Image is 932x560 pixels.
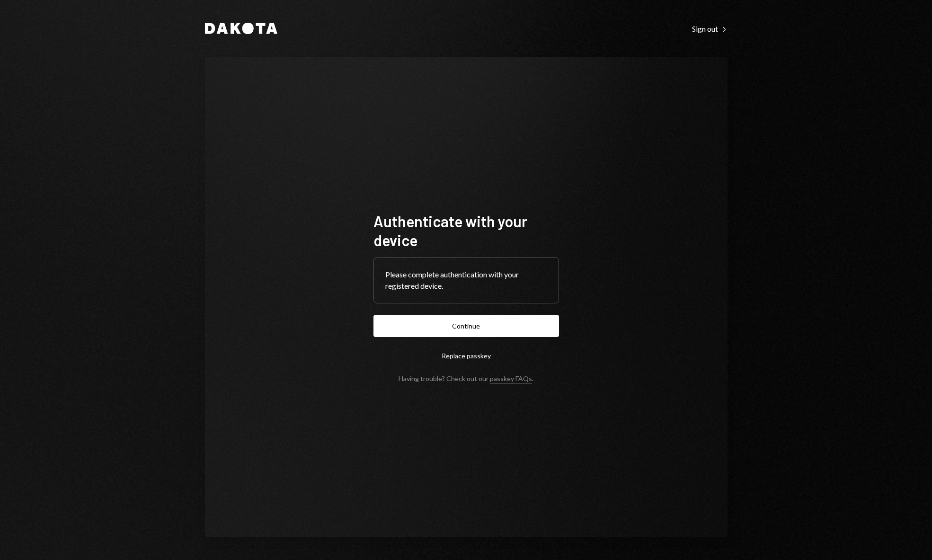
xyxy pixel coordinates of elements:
[692,23,728,34] a: Sign out
[490,374,532,383] a: passkey FAQs
[373,315,559,337] button: Continue
[373,345,559,367] button: Replace passkey
[385,269,547,292] div: Please complete authentication with your registered device.
[692,24,728,34] div: Sign out
[399,374,533,382] div: Having trouble? Check out our .
[373,212,559,249] h1: Authenticate with your device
